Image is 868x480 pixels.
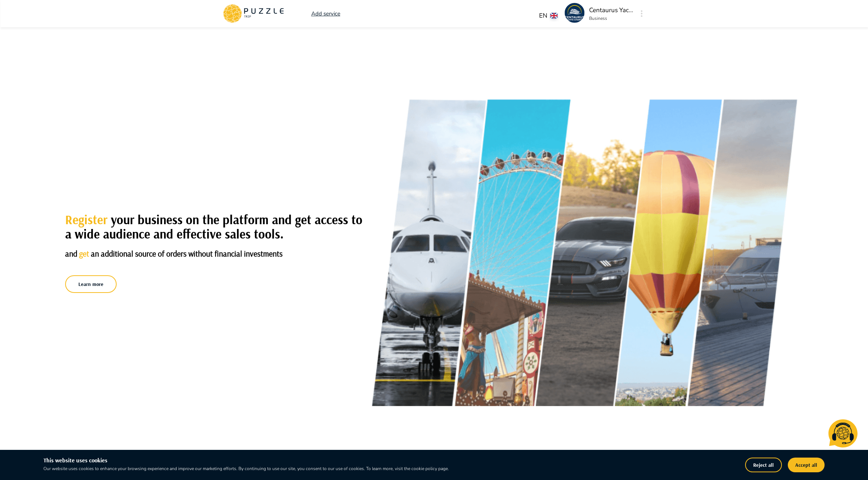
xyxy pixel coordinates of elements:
[101,248,135,259] span: additional
[65,275,117,293] button: Learn more
[138,212,186,228] span: business
[788,458,825,472] button: Accept all
[745,458,782,472] button: Reject all
[311,10,340,18] a: Add service
[244,248,283,259] span: investments
[78,280,103,289] font: Learn more
[272,212,295,228] span: and
[91,248,101,259] span: an
[295,212,315,228] span: get
[166,248,188,259] span: orders
[202,212,223,228] span: the
[186,212,202,228] span: on
[254,226,284,242] span: tools.
[75,226,103,242] span: wide
[188,248,215,259] span: without
[177,226,225,242] span: effective
[223,212,272,228] span: platform
[43,465,590,472] p: Our website uses cookies to enhance your browsing experience and improve our marketing efforts. B...
[225,226,254,242] span: sales
[550,13,558,18] img: lang
[153,226,177,242] span: and
[369,98,803,408] img: and get an additional source of orders without financial investments
[103,226,153,242] span: audience
[589,15,633,22] p: Business
[65,226,75,242] span: a
[79,248,91,259] span: get
[539,11,548,21] p: EN
[215,248,244,259] span: financial
[111,212,138,228] span: your
[158,248,166,259] span: of
[135,248,158,259] span: source
[315,212,351,228] span: access
[753,461,774,470] font: Reject all
[65,212,111,228] span: Register
[589,6,633,15] p: Centaurus Yachts Charter
[795,461,817,470] font: Accept all
[565,3,585,23] img: profile_picture PuzzleTrip
[43,456,590,465] h6: This website uses cookies
[351,212,362,228] span: to
[65,248,79,259] span: and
